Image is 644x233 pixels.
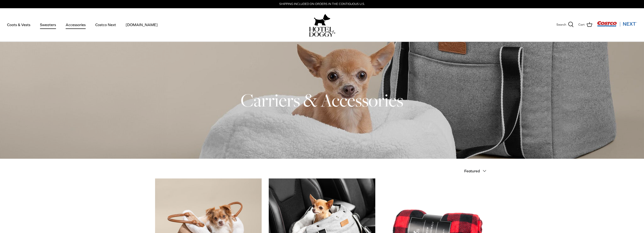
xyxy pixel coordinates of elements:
h1: Carriers & Accessories [155,89,489,112]
button: Featured [464,166,489,176]
a: Accessories [61,17,90,33]
span: Featured [464,169,480,173]
img: hoteldoggy.com [314,13,330,27]
a: Costco Next [91,17,120,33]
img: Costco Next [597,21,637,27]
a: hoteldoggy.com hoteldoggycom [309,13,335,37]
span: Search [556,22,566,27]
a: Coats & Vests [3,17,35,33]
a: Sweaters [36,17,60,33]
a: Search [556,22,574,28]
a: [DOMAIN_NAME] [121,17,162,33]
img: hoteldoggycom [309,27,335,37]
span: Cart [578,22,585,27]
a: Cart [578,22,592,28]
a: Visit Costco Next [597,24,637,28]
